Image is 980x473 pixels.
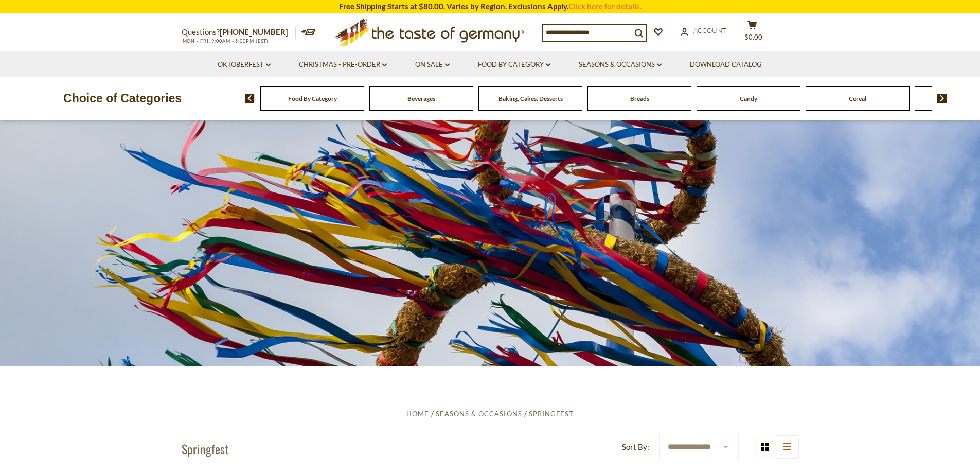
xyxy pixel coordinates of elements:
[630,95,649,102] a: Breads
[740,95,757,102] a: Candy
[937,94,947,103] img: next arrow
[218,59,271,71] a: Oktoberfest
[693,26,726,34] span: Account
[415,59,450,71] a: On Sale
[579,59,662,71] a: Seasons & Occasions
[849,95,866,102] a: Cereal
[737,20,768,46] button: $0.00
[245,94,255,103] img: previous arrow
[744,33,762,41] span: $0.00
[690,59,762,71] a: Download Catalog
[436,410,522,418] a: Seasons & Occasions
[182,26,296,39] p: Questions?
[220,27,288,37] a: [PHONE_NUMBER]
[299,59,387,71] a: Christmas - PRE-ORDER
[478,59,550,71] a: Food By Category
[288,95,337,102] a: Food By Category
[568,2,642,11] a: Click here for details.
[406,410,429,418] a: Home
[622,441,649,453] label: Sort By:
[529,410,574,418] a: Springfest
[681,25,726,37] a: Account
[182,441,228,457] h1: Springfest
[407,95,435,102] a: Beverages
[182,38,269,44] span: MON - FRI, 9:00AM - 5:00PM (EST)
[498,95,563,102] a: Baking, Cakes, Desserts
